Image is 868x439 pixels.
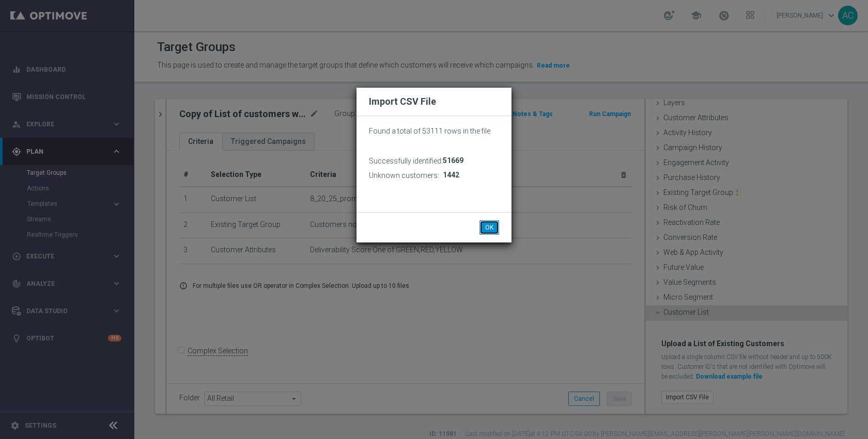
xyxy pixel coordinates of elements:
span: 51669 [443,156,463,165]
button: OK [479,220,499,235]
span: 1442 [443,171,459,180]
h2: Import CSV File [369,95,499,108]
p: Found a total of 53111 rows in the file [369,126,499,136]
h3: Successfully identified: [369,156,443,166]
h3: Unknown customers: [369,171,439,180]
